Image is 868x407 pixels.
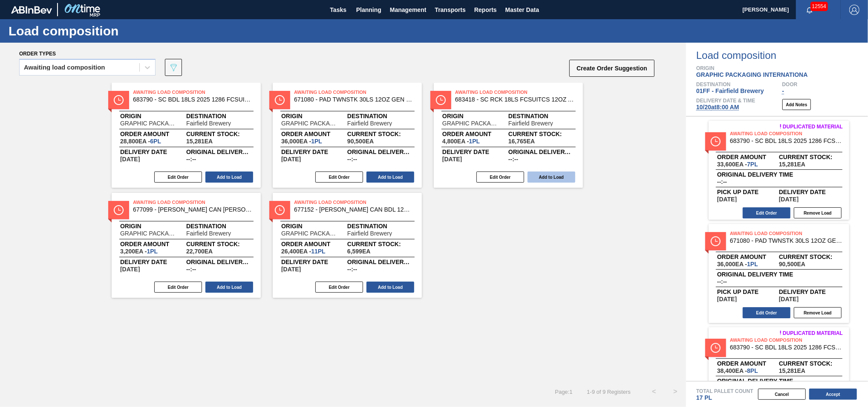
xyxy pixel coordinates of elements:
span: Order amount [717,361,779,366]
span: ,90,500,EA [779,261,805,267]
span: 10/25/2025 [281,156,301,162]
button: Accept [809,389,857,400]
span: 683790 - SC BDL 18LS 2025 1286 FCSUITCS 12OZ 1286 [730,344,842,351]
span: 10/20 at 8:00 AM [696,104,739,110]
span: 677152 - CARR CAN BDL 12OZ 2025 TWNSTK 36/12 CAN [294,206,413,213]
span: Original delivery time [717,172,841,177]
span: ,15,281,EA, [186,138,213,144]
span: GRAPHIC PACKAGING INTERNATIONA [281,120,339,126]
span: Awaiting Load Composition [133,88,252,96]
span: Awaiting Load Composition [730,229,849,238]
span: Origin [281,224,347,229]
span: Fairfield Brewery [186,230,231,236]
span: Tasks [329,5,348,15]
span: Delivery Date & Time [696,98,755,103]
span: --:-- [347,266,357,272]
span: Page : 1 [555,389,572,395]
span: ,10/22/2025 [717,296,737,302]
button: Add to Load [528,172,575,183]
span: --:-- [717,279,727,285]
span: Current Stock: [779,154,841,160]
span: 1 - 9 of 9 Registers [585,389,631,395]
img: status [711,137,721,146]
span: GRAPHIC PACKAGING INTERNATIONA [120,120,178,126]
span: 6,PL [150,138,161,145]
button: Add to Load [205,172,253,183]
span: 01FF - Fairfield Brewery [696,87,764,94]
span: Fairfield Brewery [508,120,553,126]
span: 671080 - PAD TWNSTK 30LS 12OZ GEN 0194 167 ABICCN [294,96,413,103]
span: Order amount [717,154,779,160]
span: 4,800EA-1PL [442,138,480,144]
span: --:-- [186,266,196,272]
span: ,22,700,EA, [186,248,213,254]
span: Awaiting Load Composition [730,129,849,138]
span: 683790 - SC BDL 18LS 2025 1286 FCSUITCS 12OZ 1286 [730,138,842,144]
span: - [782,87,784,94]
button: Notifications [796,4,823,16]
div: Duplicated material [709,330,843,336]
span: Origin [281,113,347,119]
span: Delivery Date [779,189,841,195]
button: Add to Load [205,282,253,293]
button: Add Notes [782,99,811,110]
span: 36,000EA-1PL [281,138,322,144]
span: 10/26/2025 [120,156,140,162]
span: ,10/27/2025, [779,196,799,202]
span: Original delivery time [347,259,413,265]
span: 36,000EA-1PL [717,261,758,267]
span: Management [390,5,427,15]
span: Origin [120,113,186,119]
span: Pick up Date [717,289,779,294]
span: Destination [186,113,252,119]
span: --:-- [347,156,357,162]
button: Add to Load [366,172,414,183]
button: Edit Order [154,282,202,293]
span: 12554 [810,2,828,11]
span: statusAwaiting Load Composition677099 - [PERSON_NAME] CAN [PERSON_NAME] 12OZ TWNSTK 30/12 CAN 072... [112,193,261,298]
span: Original delivery time [186,149,252,154]
img: status [275,95,285,105]
span: Pick up Date [717,189,779,195]
span: Delivery Date [281,149,347,154]
span: ,15,281,EA [779,368,805,374]
span: Awaiting Load Composition [294,88,413,96]
span: Reports [474,5,497,15]
span: Original delivery time [508,149,574,154]
span: ,6,599,EA, [347,248,371,254]
span: Destination [696,82,782,87]
span: Original delivery time [186,259,252,265]
img: status [114,205,124,215]
button: < [643,381,665,402]
button: Create Order Suggestion [569,60,655,77]
span: 26,400EA-11PL [281,248,326,254]
img: TNhmsLtSVTkK8tSr43FrP2fwEKptu5GPRR3wAAAABJRU5ErkJggg== [11,6,52,14]
span: 28,800EA-6PL [120,138,161,144]
span: Order amount [442,131,508,137]
button: Edit Order [743,207,790,218]
span: --:-- [186,156,196,162]
span: Destination [186,224,252,229]
span: Delivery Date [779,289,841,294]
span: statusAwaiting Load Composition677152 - [PERSON_NAME] CAN BDL 12OZ 2025 TWNSTK 36/12 CANOriginGRA... [273,193,422,298]
span: Order types [19,51,56,57]
span: Order amount [281,241,347,247]
img: status [275,205,285,215]
span: 33,600EA-7PL [717,161,758,167]
span: Current Stock: [347,131,413,137]
span: 7,PL [747,161,758,168]
span: 10/27/2025 [281,266,301,272]
span: ,15,281,EA [779,161,805,167]
button: Edit Order [315,282,363,293]
span: Current Stock: [779,254,841,259]
img: Logout [849,5,859,15]
button: > [665,381,686,402]
span: ,10/23/2025 [717,196,737,202]
span: Load composition [696,50,868,61]
span: Current Stock: [347,241,413,247]
button: Remove Load [794,307,842,318]
span: ,10/26/2025, [779,296,799,302]
span: Original delivery time [717,272,841,277]
span: 1,PL [147,248,158,255]
span: ,90,500,EA, [347,138,374,144]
